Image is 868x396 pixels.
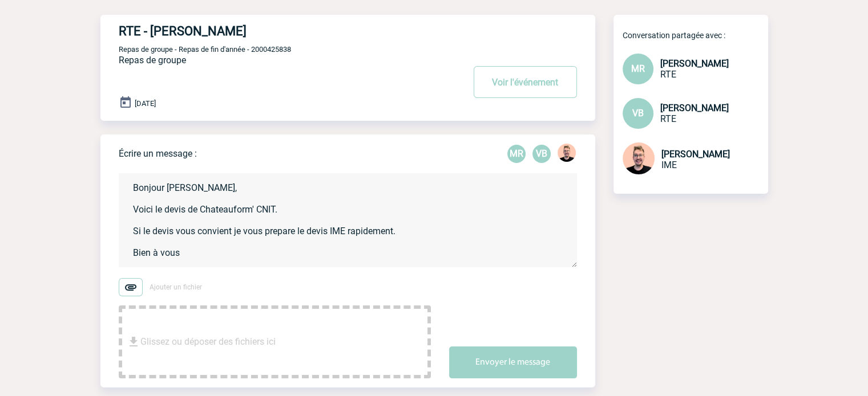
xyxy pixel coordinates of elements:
[558,144,576,162] img: 129741-1.png
[135,99,156,108] span: [DATE]
[623,31,768,40] p: Conversation partagée avec :
[660,113,676,124] span: RTE
[631,63,645,74] span: MR
[632,108,644,119] span: VB
[140,313,276,370] span: Glissez ou déposer des fichiers ici
[119,148,197,159] p: Écrire un message :
[532,145,551,163] p: VB
[449,346,577,378] button: Envoyer le message
[474,66,577,98] button: Voir l'événement
[507,145,526,163] div: Marisa RICHARD
[119,45,291,54] span: Repas de groupe - Repas de fin d'année - 2000425838
[623,142,655,174] img: 129741-1.png
[661,149,730,160] span: [PERSON_NAME]
[660,69,676,80] span: RTE
[127,335,140,349] img: file_download.svg
[150,283,202,291] span: Ajouter un fichier
[661,160,677,170] span: IME
[558,144,576,164] div: Stefan MILADINOVIC
[532,145,551,163] div: Valérie BACHELOT
[507,145,526,163] p: MR
[119,24,430,38] h4: RTE - [PERSON_NAME]
[119,55,186,66] span: Repas de groupe
[660,58,729,69] span: [PERSON_NAME]
[660,103,729,113] span: [PERSON_NAME]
